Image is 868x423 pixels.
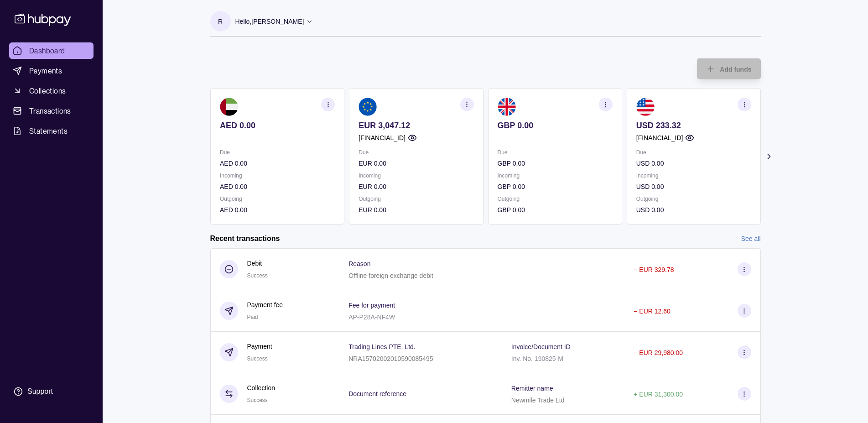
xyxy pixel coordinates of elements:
[636,98,654,116] img: us
[497,194,612,204] p: Outgoing
[29,85,66,96] span: Collections
[697,58,760,79] button: Add funds
[348,272,433,279] p: Offline foreign exchange debit
[220,194,335,204] p: Outgoing
[348,355,433,362] p: NRA15702002010590085495
[497,98,515,116] img: gb
[497,120,612,131] p: GBP 0.00
[511,385,553,392] p: Remitter name
[9,103,94,119] a: Transactions
[247,341,272,351] p: Payment
[29,65,62,76] span: Payments
[636,147,751,157] p: Due
[497,158,612,168] p: GBP 0.00
[220,205,335,215] p: AED 0.00
[247,314,258,320] span: Paid
[9,123,94,139] a: Statements
[636,205,751,215] p: USD 0.00
[636,133,683,143] p: [FINANCIAL_ID]
[497,182,612,192] p: GBP 0.00
[220,182,335,192] p: AED 0.00
[359,182,473,192] p: EUR 0.00
[497,205,612,215] p: GBP 0.00
[348,313,395,321] p: AP-P28A-NF4W
[497,147,612,157] p: Due
[29,105,71,116] span: Transactions
[247,300,283,310] p: Payment fee
[720,66,751,73] span: Add funds
[359,133,405,143] p: [FINANCIAL_ID]
[218,16,223,26] p: R
[636,120,751,131] p: USD 233.32
[497,171,612,181] p: Incoming
[210,234,280,244] h2: Recent transactions
[359,98,377,116] img: eu
[511,343,571,350] p: Invoice/Document ID
[348,343,416,350] p: Trading Lines PTE. Ltd.
[235,16,304,26] p: Hello, [PERSON_NAME]
[27,386,53,397] div: Support
[29,125,68,136] span: Statements
[511,355,563,362] p: Inv. No. 190825-M
[634,391,683,398] p: + EUR 31,300.00
[220,171,335,181] p: Incoming
[359,171,473,181] p: Incoming
[636,194,751,204] p: Outgoing
[636,182,751,192] p: USD 0.00
[348,260,370,267] p: Reason
[247,383,275,393] p: Collection
[634,266,674,273] p: − EUR 329.78
[9,382,94,401] a: Support
[634,349,683,356] p: − EUR 29,980.00
[636,158,751,168] p: USD 0.00
[359,194,473,204] p: Outgoing
[29,45,65,56] span: Dashboard
[247,397,268,403] span: Success
[220,147,335,157] p: Due
[511,397,565,404] p: Newmile Trade Ltd
[247,355,268,362] span: Success
[636,171,751,181] p: Incoming
[359,158,473,168] p: EUR 0.00
[634,308,670,315] p: − EUR 12.60
[9,63,94,79] a: Payments
[359,120,473,131] p: EUR 3,047.12
[220,158,335,168] p: AED 0.00
[220,120,335,131] p: AED 0.00
[359,147,473,157] p: Due
[359,205,473,215] p: EUR 0.00
[741,234,761,244] a: See all
[247,258,268,268] p: Debit
[247,272,268,279] span: Success
[348,390,406,397] p: Document reference
[9,83,94,99] a: Collections
[220,98,238,116] img: ae
[348,302,395,309] p: Fee for payment
[9,42,94,59] a: Dashboard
